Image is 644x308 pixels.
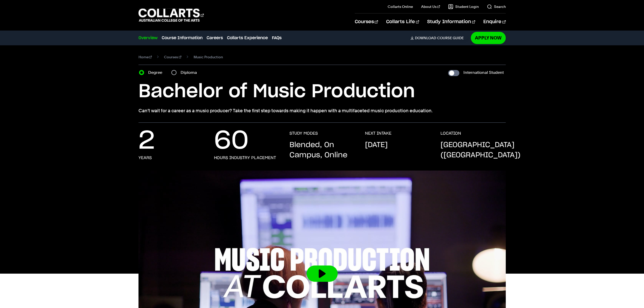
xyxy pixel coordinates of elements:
a: About Us [421,4,440,9]
h1: Bachelor of Music Production [138,80,506,103]
p: 60 [214,131,249,151]
a: Careers [207,35,223,41]
a: Search [487,4,506,9]
h3: hours industry placement [214,155,276,160]
a: Collarts Life [386,13,419,30]
h3: LOCATION [440,131,461,136]
a: Collarts Experience [227,35,268,41]
a: FAQs [272,35,282,41]
span: Download [415,36,436,40]
label: Degree [148,69,165,76]
a: Courses [355,13,378,30]
span: Music Production [194,53,223,61]
a: Courses [164,53,181,61]
a: Student Login [448,4,479,9]
a: Enquire [483,13,506,30]
div: Go to homepage [138,8,204,22]
label: Diploma [181,69,200,76]
a: Study Information [427,13,475,30]
a: Apply Now [471,32,506,44]
p: [GEOGRAPHIC_DATA] ([GEOGRAPHIC_DATA]) [440,140,521,160]
a: Course Information [162,35,203,41]
label: International Student [463,69,504,76]
a: Collarts Online [388,4,413,9]
a: Overview [138,35,158,41]
p: Blended, On Campus, Online [289,140,355,160]
h3: STUDY MODES [289,131,318,136]
h3: Years [138,155,152,160]
p: [DATE] [365,140,388,150]
a: Home [138,53,152,61]
p: 2 [138,131,155,151]
h3: NEXT INTAKE [365,131,392,136]
a: DownloadCourse Guide [410,36,468,40]
p: Can’t wait for a career as a music producer? Take the first step towards making it happen with a ... [138,107,506,114]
